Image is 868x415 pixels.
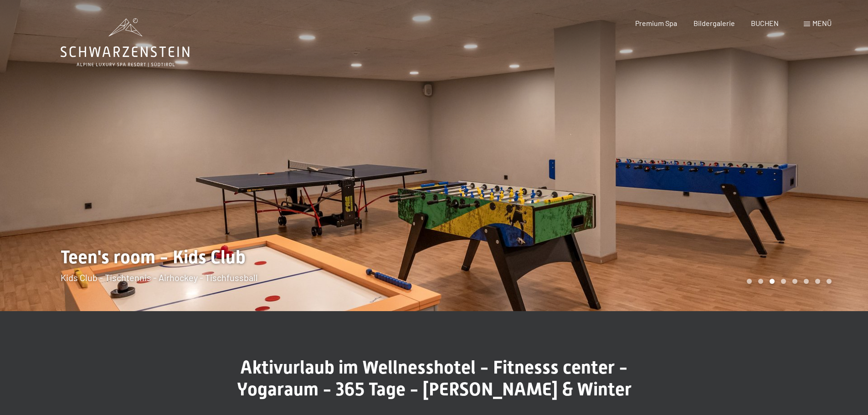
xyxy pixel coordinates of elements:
[804,279,809,284] div: Carousel Page 6
[744,279,832,284] div: Carousel Pagination
[758,279,763,284] div: Carousel Page 2
[237,357,632,400] span: Aktivurlaub im Wellnesshotel - Fitnesss center - Yogaraum - 365 Tage - [PERSON_NAME] & Winter
[751,19,779,27] a: BUCHEN
[792,279,797,284] div: Carousel Page 5
[812,19,832,27] span: Menü
[815,279,820,284] div: Carousel Page 7
[635,19,677,27] a: Premium Spa
[770,279,775,284] div: Carousel Page 3 (Current Slide)
[747,279,752,284] div: Carousel Page 1
[693,19,735,27] a: Bildergalerie
[827,279,832,284] div: Carousel Page 8
[781,279,786,284] div: Carousel Page 4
